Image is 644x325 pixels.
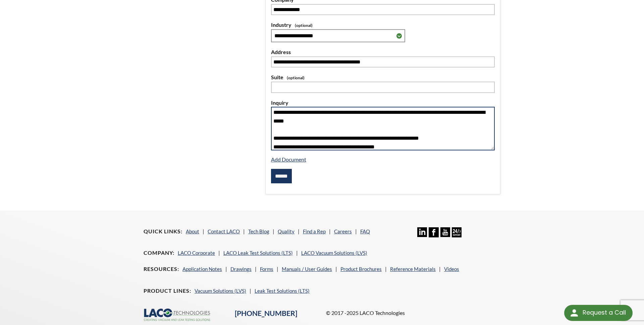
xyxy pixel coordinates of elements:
h4: Company [144,249,174,257]
a: LACO Vacuum Solutions (LVS) [301,250,367,256]
img: 24/7 Support Icon [452,227,462,237]
div: Request a Call [564,305,633,321]
a: Quality [278,228,294,234]
a: Application Notes [182,266,222,272]
a: LACO Corporate [178,250,215,256]
a: Reference Materials [390,266,436,272]
div: Request a Call [583,305,626,320]
p: © 2017 -2025 LACO Technologies [326,309,500,317]
a: FAQ [360,228,370,234]
a: Careers [334,228,352,234]
a: LACO Leak Test Solutions (LTS) [223,250,293,256]
h4: Product Lines [144,287,191,294]
a: Manuals / User Guides [282,266,332,272]
label: Industry [271,20,495,29]
h4: Quick Links [144,228,182,235]
label: Address [271,48,495,56]
a: Find a Rep [303,228,326,234]
a: Product Brochures [340,266,382,272]
a: Contact LACO [208,228,240,234]
a: About [186,228,199,234]
a: Tech Blog [248,228,269,234]
img: round button [569,308,580,318]
a: Videos [444,266,459,272]
a: Drawings [230,266,252,272]
label: Inquiry [271,98,495,107]
a: [PHONE_NUMBER] [235,309,297,318]
h4: Resources [144,266,179,273]
a: 24/7 Support [452,232,462,238]
label: Suite [271,73,495,82]
a: Forms [260,266,273,272]
a: Add Document [271,156,306,162]
a: Leak Test Solutions (LTS) [255,288,310,294]
a: Vacuum Solutions (LVS) [195,288,246,294]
